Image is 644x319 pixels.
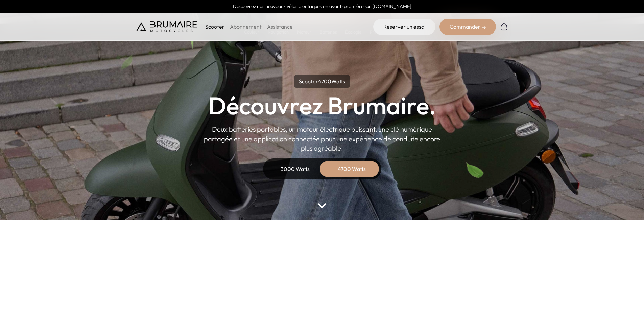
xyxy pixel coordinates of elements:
img: Panier [500,23,508,31]
p: Deux batteries portables, un moteur électrique puissant, une clé numérique partagée et une applic... [204,125,440,153]
a: Réserver un essai [373,19,435,35]
a: Assistance [267,23,293,30]
p: Scooter [205,23,224,31]
p: Scooter Watts [294,75,350,88]
div: 4700 Watts [325,161,379,177]
img: right-arrow-2.png [482,26,486,30]
div: Commander [439,19,496,35]
h1: Découvrez Brumaire. [208,93,436,118]
img: arrow-bottom.png [317,203,326,208]
span: 4700 [318,78,331,85]
a: Abonnement [230,23,262,30]
img: Brumaire Motocycles [136,21,197,32]
div: 3000 Watts [268,161,322,177]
